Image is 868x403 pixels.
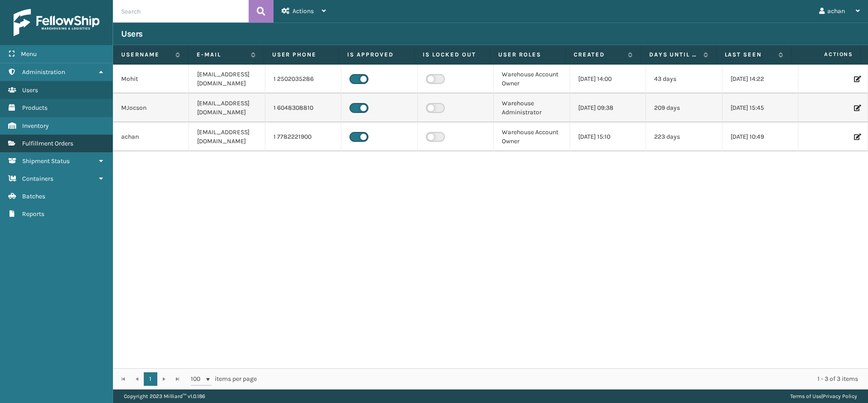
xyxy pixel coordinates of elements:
[794,47,859,62] span: Actions
[269,375,858,384] div: 1 - 3 of 3 items
[823,393,857,399] a: Privacy Policy
[498,51,557,59] label: User Roles
[494,122,570,151] td: Warehouse Account Owner
[292,7,314,15] span: Actions
[854,134,859,140] i: Edit
[144,372,157,386] a: 1
[646,65,722,94] td: 43 days
[646,94,722,122] td: 209 days
[21,50,37,58] span: Menu
[570,94,646,122] td: [DATE] 09:38
[189,94,265,122] td: [EMAIL_ADDRESS][DOMAIN_NAME]
[22,175,53,183] span: Containers
[191,375,204,384] span: 100
[494,94,570,122] td: Warehouse Administrator
[22,122,49,130] span: Inventory
[22,192,45,200] span: Batches
[649,51,699,59] label: Days until password expires
[22,68,65,76] span: Administration
[113,122,189,151] td: achan
[22,157,70,165] span: Shipment Status
[265,94,341,122] td: 1 6048308810
[191,372,257,386] span: items per page
[113,94,189,122] td: MJocson
[574,51,623,59] label: Created
[14,9,99,36] img: logo
[725,51,774,59] label: Last Seen
[854,76,859,82] i: Edit
[189,65,265,94] td: [EMAIL_ADDRESS][DOMAIN_NAME]
[121,28,143,39] h3: Users
[494,65,570,94] td: Warehouse Account Owner
[646,122,722,151] td: 223 days
[722,65,798,94] td: [DATE] 14:22
[423,51,481,59] label: Is Locked Out
[790,389,857,403] div: |
[22,104,47,112] span: Products
[854,105,859,111] i: Edit
[113,65,189,94] td: Mohit
[347,51,406,59] label: Is Approved
[265,65,341,94] td: 1 2502035286
[22,210,44,218] span: Reports
[124,389,205,403] p: Copyright 2023 Milliard™ v 1.0.186
[790,393,821,399] a: Terms of Use
[189,122,265,151] td: [EMAIL_ADDRESS][DOMAIN_NAME]
[121,51,171,59] label: Username
[197,51,246,59] label: E-mail
[22,140,73,147] span: Fulfillment Orders
[570,122,646,151] td: [DATE] 15:10
[570,65,646,94] td: [DATE] 14:00
[265,122,341,151] td: 1 7782221900
[22,86,38,94] span: Users
[722,94,798,122] td: [DATE] 15:45
[272,51,331,59] label: User phone
[722,122,798,151] td: [DATE] 10:49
